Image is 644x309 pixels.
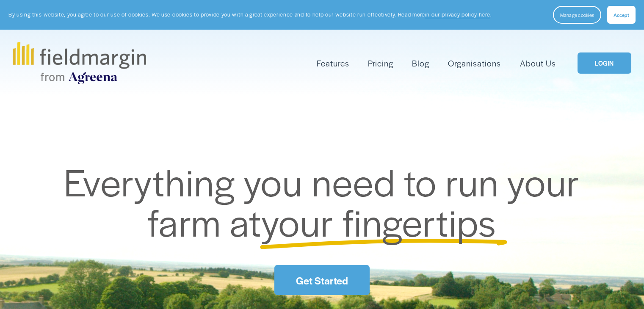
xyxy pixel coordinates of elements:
[8,11,492,19] p: By using this website, you agree to our use of cookies. We use cookies to provide you with a grea...
[425,11,490,18] a: in our privacy policy here
[578,52,631,74] a: LOGIN
[274,265,369,295] a: Get Started
[368,56,393,70] a: Pricing
[261,195,496,248] span: your fingertips
[607,6,636,24] button: Accept
[614,11,629,18] span: Accept
[448,56,501,70] a: Organisations
[317,56,349,70] a: folder dropdown
[13,42,146,84] img: fieldmargin.com
[560,11,594,18] span: Manage cookies
[317,57,349,69] span: Features
[412,56,429,70] a: Blog
[553,6,601,24] button: Manage cookies
[64,154,589,248] span: Everything you need to run your farm at
[520,56,556,70] a: About Us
